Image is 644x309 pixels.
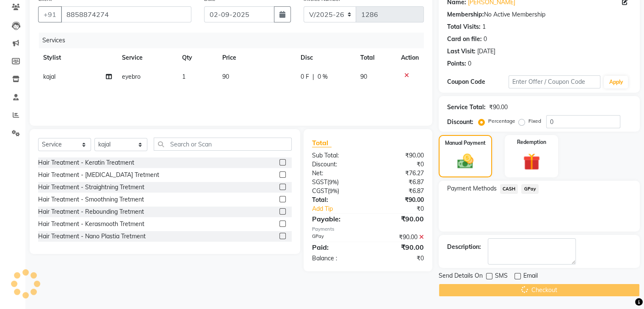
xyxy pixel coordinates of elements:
span: 90 [360,73,367,80]
div: Card on file: [447,35,482,44]
span: 0 % [318,72,328,81]
div: Hair Treatment - [MEDICAL_DATA] Tretment [38,171,159,179]
div: Points: [447,59,466,68]
span: GPay [521,184,539,194]
div: Hair Treatment - Keratin Treatment [38,158,134,167]
th: Disc [296,48,355,67]
th: Service [117,48,177,67]
div: No Active Membership [447,10,631,19]
a: Add Tip [306,204,378,213]
span: Email [523,271,538,282]
div: ₹6.87 [368,187,430,196]
div: ₹0 [378,204,430,213]
button: Apply [604,76,628,88]
img: _cash.svg [452,152,478,171]
button: +91 [38,6,62,22]
span: 90 [222,73,229,80]
span: 0 F [301,72,309,81]
div: 0 [484,35,487,44]
span: 1 [182,73,185,80]
div: Net: [306,169,368,178]
th: Price [217,48,296,67]
label: Redemption [517,138,546,146]
div: ( ) [306,187,368,196]
span: 9% [329,188,337,194]
span: SMS [495,271,508,282]
span: Payment Methods [447,184,497,193]
label: Percentage [488,117,515,125]
div: Discount: [306,160,368,169]
div: Hair Treatment - Kerasmooth Tretment [38,220,144,229]
div: Description: [447,243,481,251]
div: Total Visits: [447,22,481,31]
div: Hair Treatment - Smoothning Tretment [38,195,144,204]
div: Balance : [306,254,368,263]
span: 9% [329,179,337,185]
div: Membership: [447,10,484,19]
div: Payments [312,226,424,233]
span: eyebro [122,73,141,80]
th: Total [355,48,396,67]
div: ₹90.00 [368,151,430,160]
div: 1 [482,22,486,31]
div: Paid: [306,242,368,252]
div: ₹90.00 [489,103,508,112]
span: kajal [43,73,55,80]
div: Sub Total: [306,151,368,160]
span: SGST [312,178,327,186]
span: CGST [312,187,328,195]
img: _gift.svg [518,151,545,172]
input: Search by Name/Mobile/Email/Code [61,6,191,22]
div: Hair Treatment - Rebounding Tretment [38,207,144,216]
span: | [312,72,314,81]
div: ( ) [306,178,368,187]
th: Action [396,48,424,67]
div: 0 [468,59,471,68]
div: ₹6.87 [368,178,430,187]
label: Fixed [528,117,541,125]
span: CASH [500,184,518,194]
div: Hair Treatment - Straightning Tretment [38,183,144,192]
div: Last Visit: [447,47,475,56]
div: ₹0 [368,254,430,263]
div: GPay [306,233,368,242]
div: ₹0 [368,160,430,169]
div: ₹90.00 [368,214,430,224]
span: Send Details On [439,271,483,282]
div: [DATE] [477,47,495,56]
th: Qty [177,48,217,67]
div: ₹90.00 [368,242,430,252]
div: Total: [306,196,368,204]
label: Manual Payment [445,139,486,147]
div: Payable: [306,214,368,224]
div: Hair Treatment - Nano Plastia Tretment [38,232,146,241]
th: Stylist [38,48,117,67]
div: Services [39,33,430,48]
div: ₹76.27 [368,169,430,178]
span: Total [312,138,332,147]
div: ₹90.00 [368,196,430,204]
div: Coupon Code [447,77,509,86]
div: Discount: [447,118,473,127]
input: Enter Offer / Coupon Code [509,75,601,88]
input: Search or Scan [154,138,292,151]
div: ₹90.00 [368,233,430,242]
div: Service Total: [447,103,486,112]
